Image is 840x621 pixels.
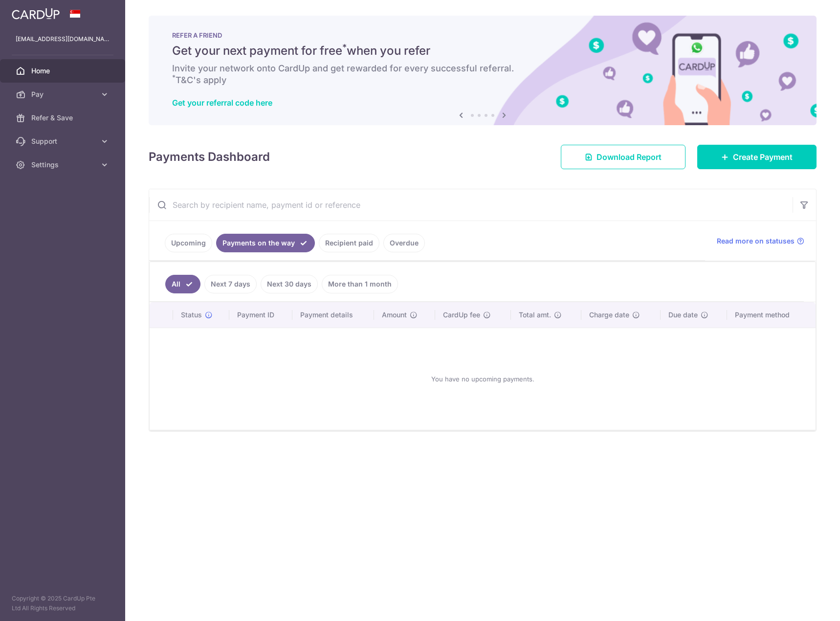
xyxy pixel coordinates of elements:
a: All [165,275,200,293]
a: Download Report [561,145,685,169]
span: Create Payment [733,151,793,163]
img: CardUp [12,8,60,20]
span: Amount [382,310,407,320]
span: Status [181,310,202,320]
a: Create Payment [697,145,817,169]
h5: Get your next payment for free when you refer [172,43,793,59]
a: More than 1 month [322,275,398,293]
span: CardUp fee [443,310,480,320]
span: Charge date [589,310,629,320]
span: Support [31,136,96,146]
a: Get your referral code here [172,98,272,108]
a: Read more on statuses [717,236,804,246]
a: Next 7 days [204,275,257,293]
span: Total amt. [519,310,551,320]
span: Refer & Save [31,113,96,123]
h6: Invite your network onto CardUp and get rewarded for every successful referral. T&C's apply [172,63,793,86]
p: REFER A FRIEND [172,31,793,39]
a: Upcoming [165,234,212,252]
span: Settings [31,160,96,170]
span: Pay [31,89,96,99]
span: Home [31,66,96,76]
span: Download Report [597,151,662,163]
a: Overdue [383,234,425,252]
th: Payment ID [229,302,292,328]
iframe: Opens a widget where you can find more information [778,592,830,616]
th: Payment details [292,302,374,328]
div: You have no upcoming payments. [161,336,804,422]
span: Read more on statuses [717,236,795,246]
a: Payments on the way [216,234,315,252]
th: Payment method [727,302,816,328]
img: RAF banner [149,16,817,125]
h4: Payments Dashboard [149,148,270,166]
a: Next 30 days [261,275,318,293]
input: Search by recipient name, payment id or reference [149,189,793,221]
a: Recipient paid [319,234,379,252]
p: [EMAIL_ADDRESS][DOMAIN_NAME] [16,34,110,44]
span: Due date [668,310,698,320]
